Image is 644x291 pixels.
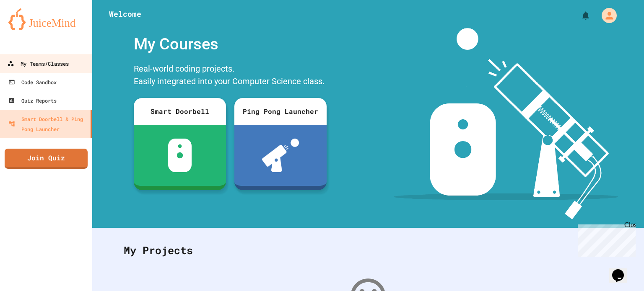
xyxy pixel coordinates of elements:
[115,234,621,267] div: My Projects
[574,221,636,257] iframe: chat widget
[8,8,84,30] img: logo-orange.svg
[130,28,331,60] div: My Courses
[8,114,87,134] div: Smart Doorbell & Ping Pong Launcher
[7,59,69,69] div: My Teams/Classes
[134,98,226,125] div: Smart Doorbell
[394,28,618,219] img: banner-image-my-projects.png
[234,98,327,125] div: Ping Pong Launcher
[262,139,299,172] img: ppl-with-ball.png
[5,149,88,169] a: Join Quiz
[3,3,58,53] div: Chat with us now!Close
[565,8,593,23] div: My Notifications
[609,258,636,283] iframe: chat widget
[168,139,192,172] img: sdb-white.svg
[130,60,331,92] div: Real-world coding projects. Easily integrated into your Computer Science class.
[593,6,619,25] div: My Account
[8,95,57,106] div: Quiz Reports
[8,77,57,87] div: Code Sandbox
